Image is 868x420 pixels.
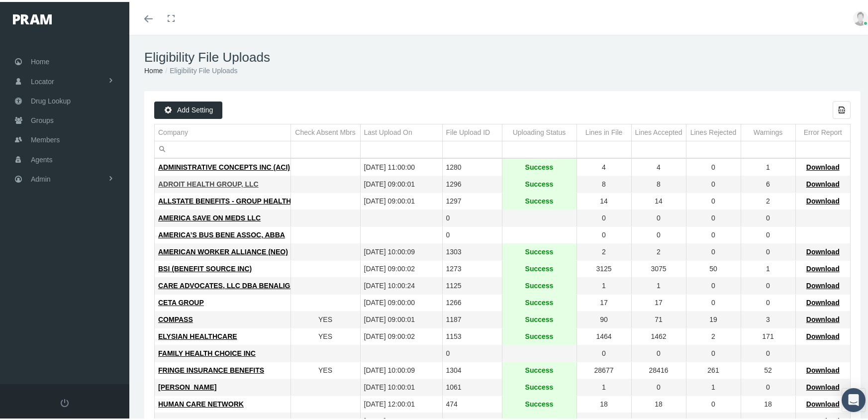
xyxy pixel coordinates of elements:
a: Home [144,65,163,73]
td: 1 [577,377,631,394]
td: YES [290,326,360,343]
td: 18 [631,394,686,411]
td: 8 [577,174,631,191]
td: 28677 [577,360,631,377]
span: Add Setting [177,104,213,112]
td: Column Lines Rejected [686,122,741,139]
td: Success [502,276,577,293]
td: Success [502,157,577,174]
span: Download [806,246,840,254]
span: AMERICAN WORKER ALLIANCE (NEO) [158,246,288,254]
div: Error Report [804,126,842,135]
td: Column Warnings [741,122,795,139]
span: Agents [31,148,53,167]
td: 3 [741,310,795,326]
div: File Upload ID [446,126,490,135]
td: [DATE] 12:00:01 [360,394,442,411]
span: Drug Lookup [31,90,71,108]
span: Download [806,381,840,389]
span: Members [31,128,60,147]
td: Column File Upload ID [442,122,502,139]
td: 1061 [442,377,502,394]
td: 18 [741,394,795,411]
span: HUMAN CARE NETWORK [158,398,244,406]
td: Column Company [155,122,290,139]
td: YES [290,310,360,326]
td: 2 [631,242,686,259]
td: [DATE] 10:00:09 [360,242,442,259]
td: 4 [631,157,686,174]
span: BSI (BENEFIT SOURCE INC) [158,263,252,271]
td: 28416 [631,360,686,377]
div: Company [158,126,188,135]
span: AMERICA SAVE ON MEDS LLC [158,212,261,220]
span: COMPASS [158,314,193,321]
td: 0 [577,343,631,360]
td: 1 [741,157,795,174]
td: [DATE] 10:00:01 [360,377,442,394]
span: FRINGE INSURANCE BENEFITS [158,364,264,372]
span: Download [806,195,840,203]
td: 3125 [577,259,631,276]
td: 0 [741,242,795,259]
span: Download [806,314,840,321]
td: 0 [577,225,631,242]
td: Success [502,326,577,343]
td: 2 [741,191,795,208]
span: ALLSTATE BENEFITS - GROUP HEALTH [158,195,291,203]
td: 0 [686,242,741,259]
td: 0 [741,208,795,225]
td: 474 [442,394,502,411]
span: [PERSON_NAME] [158,381,216,389]
td: [DATE] 09:00:02 [360,259,442,276]
div: Warnings [754,126,783,135]
td: 1 [686,377,741,394]
td: 1187 [442,310,502,326]
td: Column Lines Accepted [631,122,686,139]
td: 19 [686,310,741,326]
span: CARE ADVOCATES, LLC DBA BENALIGN [158,280,295,288]
td: [DATE] 09:00:01 [360,174,442,191]
td: 8 [631,174,686,191]
td: 1273 [442,259,502,276]
td: 1 [631,276,686,293]
td: 1304 [442,360,502,377]
td: 14 [631,191,686,208]
td: 18 [577,394,631,411]
td: 261 [686,360,741,377]
span: Download [806,297,840,305]
div: Last Upload On [364,126,412,135]
td: 0 [577,208,631,225]
td: Column Lines in File [577,122,631,139]
td: Column Check Absent Mbrs [290,122,360,139]
td: 0 [741,225,795,242]
img: PRAM_20_x_78.png [13,12,52,22]
td: 1 [741,259,795,276]
td: 0 [442,208,502,225]
td: 1462 [631,326,686,343]
td: YES [290,360,360,377]
td: 0 [741,276,795,293]
td: 0 [686,276,741,293]
td: Column Uploading Status [502,122,577,139]
div: Open Intercom Messenger [842,386,866,410]
span: Home [31,50,49,69]
div: Lines Rejected [690,126,737,135]
td: 1266 [442,293,502,310]
td: 1303 [442,242,502,259]
input: Filter cell [155,139,290,156]
td: 0 [686,208,741,225]
span: Download [806,398,840,406]
span: ADMINISTRATIVE CONCEPTS INC (ACI) [158,161,290,169]
td: 71 [631,310,686,326]
td: 17 [631,293,686,310]
td: [DATE] 11:00:00 [360,157,442,174]
div: Export all data to Excel [833,99,851,117]
td: Success [502,394,577,411]
td: [DATE] 09:00:02 [360,326,442,343]
span: Download [806,161,840,169]
td: 2 [577,242,631,259]
span: Download [806,330,840,338]
td: [DATE] 09:00:01 [360,191,442,208]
